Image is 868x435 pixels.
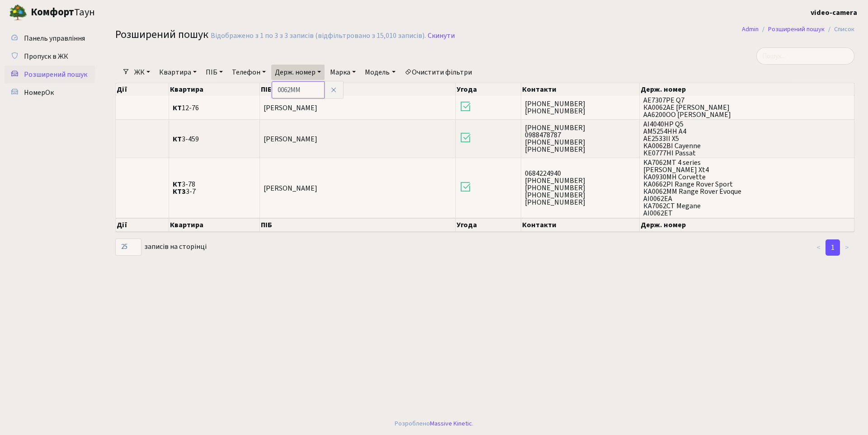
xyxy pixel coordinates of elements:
[643,159,850,217] span: KA7062МТ 4 series [PERSON_NAME] Xt4 КА0930МН Corvette KA0662РІ Range Rover Sport КА0062ММ Range R...
[430,419,472,428] a: Massive Kinetic
[173,134,182,144] b: КТ
[24,33,85,43] span: Панель управління
[271,65,325,80] a: Держ. номер
[826,239,840,256] a: 1
[401,65,476,80] a: Очистити фільтри
[31,5,74,19] b: Комфорт
[173,104,256,112] span: 12-76
[156,65,200,80] a: Квартира
[115,239,142,256] select: записів на сторінці
[456,218,521,232] th: Угода
[264,183,317,193] span: [PERSON_NAME]
[428,32,455,40] a: Скинути
[361,65,399,80] a: Модель
[173,179,182,189] b: КТ
[395,419,473,429] div: Розроблено .
[202,65,226,80] a: ПІБ
[115,27,208,42] span: Розширений пошук
[24,51,68,61] span: Пропуск в ЖК
[260,218,456,232] th: ПІБ
[31,5,95,20] span: Таун
[5,47,95,65] a: Пропуск в ЖК
[116,218,169,232] th: Дії
[173,181,256,195] span: 3-78 3-7
[640,83,854,96] th: Держ. номер
[173,103,182,113] b: КТ
[113,5,136,20] button: Переключити навігацію
[825,24,854,34] li: Список
[326,65,359,80] a: Марка
[115,239,207,256] label: записів на сторінці
[173,136,256,143] span: 3-459
[211,32,426,40] div: Відображено з 1 по 3 з 3 записів (відфільтровано з 15,010 записів).
[643,121,850,157] span: AI4040HP Q5 АМ5254НН A4 AE2533II X5 KA0062BI Cayenne KE0777HI Passat
[742,24,759,34] a: Admin
[264,103,317,113] span: [PERSON_NAME]
[228,65,269,80] a: Телефон
[169,83,260,96] th: Квартира
[521,218,640,232] th: Контакти
[756,47,854,65] input: Пошук...
[525,124,636,153] span: [PHONE_NUMBER] 0988478787 [PHONE_NUMBER] [PHONE_NUMBER]
[9,4,27,22] img: logo.png
[5,84,95,102] a: НомерОк
[116,83,169,96] th: Дії
[169,218,260,232] th: Квартира
[5,29,95,47] a: Панель управління
[525,100,636,115] span: [PHONE_NUMBER] [PHONE_NUMBER]
[456,83,521,96] th: Угода
[643,97,850,118] span: АЕ7307РЕ Q7 КА0062АЕ [PERSON_NAME] АА6200ОО [PERSON_NAME]
[728,20,868,39] nav: breadcrumb
[640,218,854,232] th: Держ. номер
[260,83,456,96] th: ПІБ
[24,70,87,80] span: Розширений пошук
[811,7,857,18] a: video-camera
[173,187,186,196] b: КТ3
[5,65,95,84] a: Розширений пошук
[24,88,54,98] span: НомерОк
[811,8,857,18] b: video-camera
[131,65,154,80] a: ЖК
[768,24,825,34] a: Розширений пошук
[264,134,317,144] span: [PERSON_NAME]
[525,170,636,206] span: 0684224940 [PHONE_NUMBER] [PHONE_NUMBER] [PHONE_NUMBER] [PHONE_NUMBER]
[521,83,640,96] th: Контакти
